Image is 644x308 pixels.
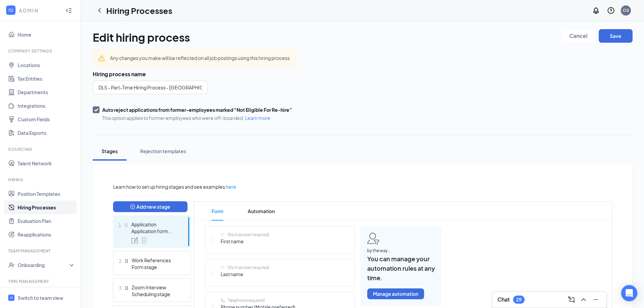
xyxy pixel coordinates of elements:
a: Home [18,28,75,41]
svg: UserCheck [8,262,15,268]
a: Evaluation Plan [18,214,75,228]
a: Learn more [245,115,270,121]
span: Automation [248,202,275,221]
input: Name of hiring process [93,81,208,94]
div: Onboarding [18,262,70,268]
svg: Notifications [592,6,600,15]
svg: WorkstreamLogo [9,295,14,300]
div: Scheduling stage [132,291,181,297]
h1: Edit hiring process [93,29,190,45]
svg: Minimize [592,295,600,304]
svg: Drag [124,223,129,228]
button: Save [599,29,632,43]
h3: Hiring process name [93,70,632,78]
svg: Collapse [65,7,72,14]
a: Integrations [18,99,75,112]
a: Departments [18,85,75,99]
button: Cancel [561,29,595,43]
a: Custom Fields [18,112,75,126]
span: Cancel [569,34,587,38]
a: Talent Network [18,157,75,170]
span: Form [212,202,223,221]
div: Rejection templates [140,148,186,155]
span: 3 [119,284,121,292]
div: Team Management [8,248,74,254]
div: Switch to team view [18,294,63,301]
svg: Drag [210,270,215,275]
div: OS [623,7,629,13]
span: Last name [221,270,269,278]
svg: ChevronLeft [95,6,104,15]
button: Manage automation [367,288,424,299]
svg: Drag [124,286,129,290]
span: You can manage your automation rules at any time. [367,254,435,283]
div: Telephone (required) [228,297,265,303]
a: Locations [18,58,75,72]
span: Learn how to set up hiring stages and see examples [113,183,225,190]
button: ComposeMessage [566,294,577,305]
a: here [226,183,236,190]
div: Any changes you make will be reflected on all job postings using this hiring process. [110,54,291,62]
svg: Drag [210,303,215,308]
div: Form stage [132,264,181,270]
div: Short answer (required) [227,232,269,238]
div: ADMIN [19,7,59,14]
span: plus-circle [130,204,135,209]
div: Short answer (required) [227,265,269,270]
button: Minimize [590,294,601,305]
svg: ChevronUp [579,295,587,304]
svg: Drag [210,238,215,242]
span: by the way... [367,248,435,254]
span: First name [221,238,269,245]
svg: WorkstreamLogo [7,7,14,14]
div: Auto reject applications from former-employees marked “Not Eligible For Re-hire” [102,106,292,113]
div: Sourcing [8,146,74,152]
button: plus-circleAdd new stage [113,201,187,212]
h1: Hiring Processes [106,5,172,16]
a: Tax Entities [18,72,75,85]
div: Stages [99,148,120,155]
div: Open Intercom Messenger [621,285,637,301]
div: Application form stage [131,228,181,234]
div: Work References [132,257,181,264]
div: Application [131,221,181,228]
a: Reapplications [18,228,75,241]
div: Hiring [8,177,74,183]
div: Time Management [8,279,74,284]
div: Company Settings [8,48,74,54]
span: 2 [119,257,121,265]
a: Cancel [561,29,595,45]
span: 1 [118,221,121,229]
svg: Warning [98,55,105,62]
svg: ComposeMessage [567,295,575,304]
div: 29 [516,297,521,303]
a: Data Exports [18,126,75,140]
span: This option applies to former employees who were off-boarded. [102,115,292,121]
button: ChevronUp [578,294,589,305]
svg: Drag [124,259,129,263]
a: Hiring Processes [18,201,75,214]
div: Zoom Interview [132,284,181,291]
h3: Chat [497,296,510,303]
a: Position Templates [18,187,75,201]
svg: QuestionInfo [607,6,615,15]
